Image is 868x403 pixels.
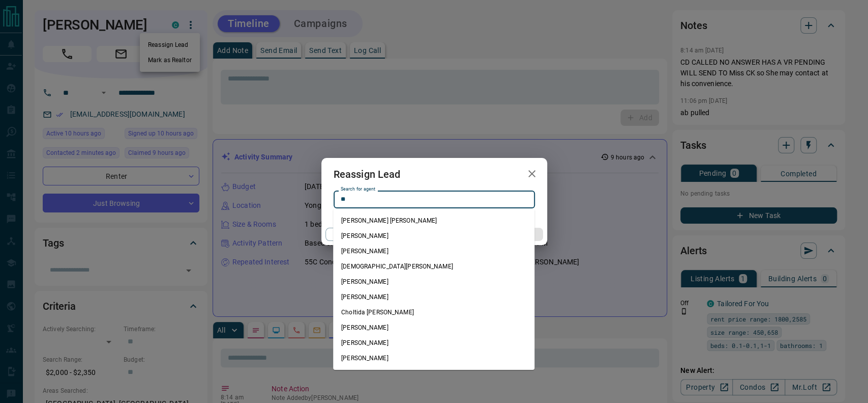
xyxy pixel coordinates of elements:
[333,259,534,274] li: [DEMOGRAPHIC_DATA][PERSON_NAME]
[325,228,412,241] button: Cancel
[333,320,534,335] li: [PERSON_NAME]
[333,351,534,366] li: [PERSON_NAME]
[333,289,534,305] li: [PERSON_NAME]
[333,335,534,351] li: [PERSON_NAME]
[333,244,534,259] li: [PERSON_NAME]
[333,305,534,320] li: Choltida [PERSON_NAME]
[333,366,534,381] li: [PERSON_NAME]
[341,186,375,193] label: Search for agent
[333,213,534,228] li: [PERSON_NAME] [PERSON_NAME]
[333,274,534,289] li: [PERSON_NAME]
[333,228,534,244] li: [PERSON_NAME]
[321,158,413,191] h2: Reassign Lead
